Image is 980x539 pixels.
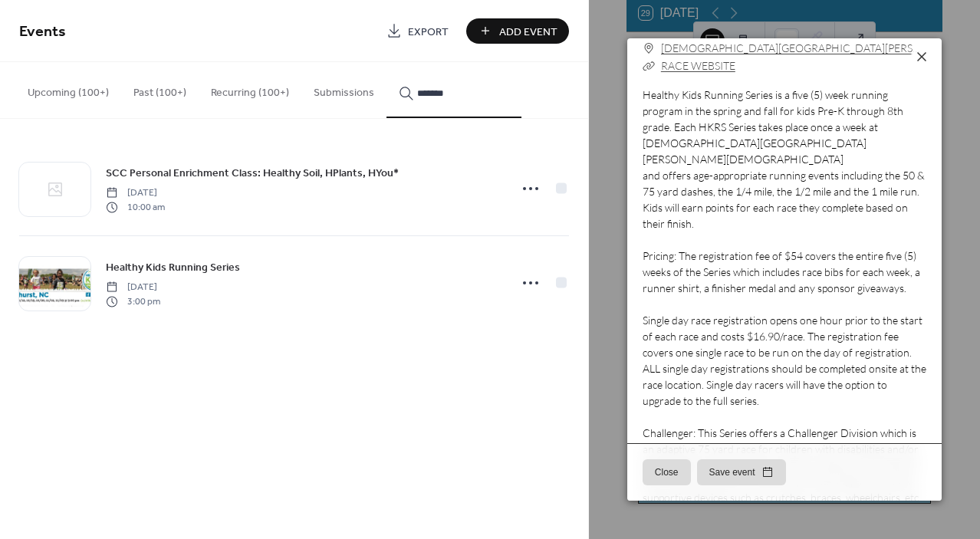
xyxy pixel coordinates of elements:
[15,62,121,117] button: Upcoming (100+)
[106,186,165,200] span: [DATE]
[19,17,66,47] span: Events
[661,59,735,72] a: RACE WEBSITE
[106,166,399,182] span: SCC Personal Enrichment Class: Healthy Soil, HPlants, HYou*
[697,459,786,485] button: Save event
[301,62,386,117] button: Submissions
[643,57,655,75] div: ​
[499,24,557,40] span: Add Event
[106,164,399,182] a: SCC Personal Enrichment Class: Healthy Soil, HPlants, HYou*
[106,258,240,276] a: Healthy Kids Running Series
[106,200,165,214] span: 10:00 am
[106,294,160,308] span: 3:00 pm
[199,62,301,117] button: Recurring (100+)
[643,459,691,485] button: Close
[375,18,460,44] a: Export
[121,62,199,117] button: Past (100+)
[643,39,655,58] div: ​
[661,39,926,58] a: [DEMOGRAPHIC_DATA][GEOGRAPHIC_DATA][PERSON_NAME][DEMOGRAPHIC_DATA]
[466,18,569,44] button: Add Event
[106,281,160,294] span: [DATE]
[408,24,449,40] span: Export
[106,260,240,276] span: Healthy Kids Running Series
